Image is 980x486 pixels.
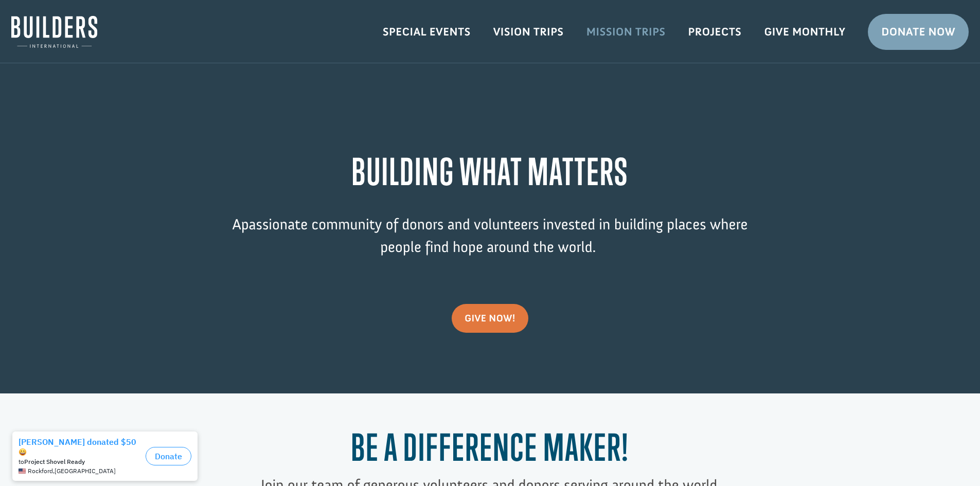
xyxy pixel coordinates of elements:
[19,22,27,30] img: emoji grinningFace
[677,17,753,47] a: Projects
[146,21,191,39] button: Donate
[212,213,768,274] p: passionate community of donors and volunteers invested in building places where people find hope ...
[753,17,857,47] a: Give Monthly
[482,17,575,47] a: Vision Trips
[371,17,482,47] a: Special Events
[452,304,528,333] a: give now!
[232,215,241,233] span: A
[19,10,141,31] div: [PERSON_NAME] donated $50
[575,17,677,47] a: Mission Trips
[28,41,116,48] span: Rockford , [GEOGRAPHIC_DATA]
[19,32,141,39] div: to
[19,41,26,48] img: US.png
[11,16,97,48] img: Builders International
[868,14,969,50] a: Donate Now
[24,31,85,39] strong: Project Shovel Ready
[212,150,768,198] h1: BUILDING WHAT MATTERS
[212,426,768,474] h1: Be a Difference Maker!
